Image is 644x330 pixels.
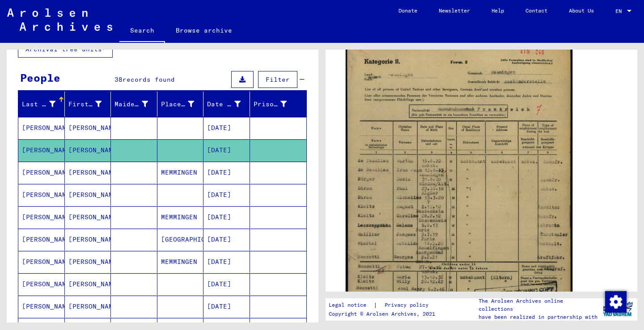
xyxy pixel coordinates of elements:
[18,273,65,295] mat-cell: [PERSON_NAME]
[18,184,65,206] mat-cell: [PERSON_NAME]
[601,298,635,320] img: yv_logo.png
[68,97,113,111] div: First Name
[157,251,204,273] mat-cell: MEMMINGEN
[161,97,206,111] div: Place of Birth
[605,291,627,313] img: Change consent
[329,310,439,318] p: Copyright © Arolsen Archives, 2021
[114,97,159,111] div: Maiden Name
[65,162,111,184] mat-cell: [PERSON_NAME]
[65,92,111,117] mat-header-cell: First Name
[203,206,250,228] mat-cell: [DATE]
[18,251,65,273] mat-cell: [PERSON_NAME]
[258,71,297,88] button: Filter
[157,206,204,228] mat-cell: MEMMINGEN
[203,251,250,273] mat-cell: [DATE]
[329,301,439,310] div: |
[254,97,298,111] div: Prisoner #
[203,162,250,184] mat-cell: [DATE]
[65,139,111,161] mat-cell: [PERSON_NAME]
[65,184,111,206] mat-cell: [PERSON_NAME]
[7,8,112,31] img: Arolsen_neg.svg
[203,117,250,139] mat-cell: [DATE]
[203,92,250,117] mat-header-cell: Date of Birth
[18,206,65,228] mat-cell: [PERSON_NAME]
[250,92,307,117] mat-header-cell: Prisoner #
[18,139,65,161] mat-cell: [PERSON_NAME]
[65,206,111,228] mat-cell: [PERSON_NAME]
[203,229,250,251] mat-cell: [DATE]
[207,97,252,111] div: Date of Birth
[119,20,165,43] a: Search
[157,162,204,184] mat-cell: MEMMINGEN
[615,8,625,14] span: EN
[18,162,65,184] mat-cell: [PERSON_NAME]
[22,97,67,111] div: Last Name
[22,100,55,109] div: Last Name
[203,296,250,317] mat-cell: [DATE]
[65,251,111,273] mat-cell: [PERSON_NAME]
[479,297,598,313] p: The Arolsen Archives online collections
[114,100,148,109] div: Maiden Name
[123,75,175,84] span: records found
[605,291,626,312] div: Change consent
[114,75,123,84] span: 38
[329,301,373,310] a: Legal notice
[18,117,65,139] mat-cell: [PERSON_NAME]
[479,313,598,321] p: have been realized in partnership with
[165,20,243,41] a: Browse archive
[254,100,287,109] div: Prisoner #
[65,117,111,139] mat-cell: [PERSON_NAME]
[203,273,250,295] mat-cell: [DATE]
[18,229,65,251] mat-cell: [PERSON_NAME]
[18,296,65,317] mat-cell: [PERSON_NAME]
[207,100,241,109] div: Date of Birth
[65,229,111,251] mat-cell: [PERSON_NAME]
[20,70,60,86] div: People
[18,92,65,117] mat-header-cell: Last Name
[157,229,204,251] mat-cell: [GEOGRAPHIC_DATA]
[203,184,250,206] mat-cell: [DATE]
[161,100,195,109] div: Place of Birth
[65,273,111,295] mat-cell: [PERSON_NAME]
[111,92,157,117] mat-header-cell: Maiden Name
[203,139,250,161] mat-cell: [DATE]
[65,296,111,317] mat-cell: [PERSON_NAME]
[377,301,439,310] a: Privacy policy
[266,75,290,84] span: Filter
[68,100,102,109] div: First Name
[157,92,204,117] mat-header-cell: Place of Birth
